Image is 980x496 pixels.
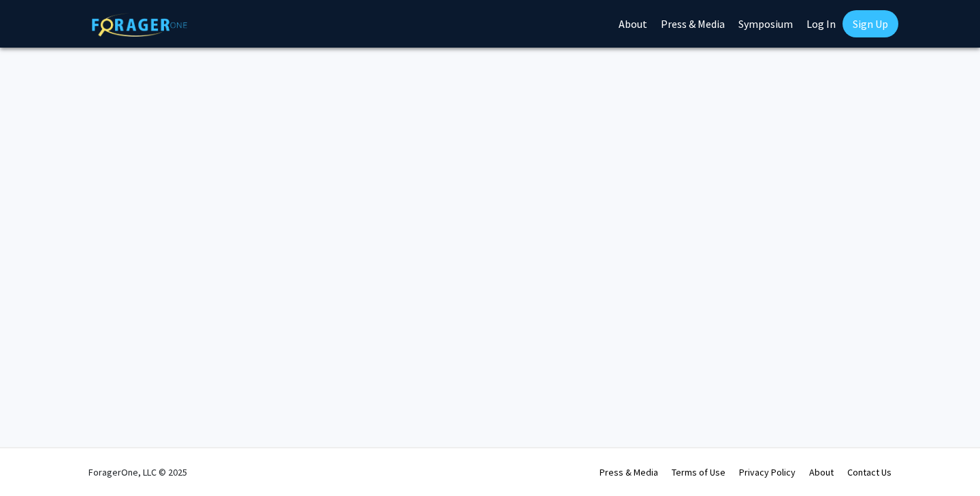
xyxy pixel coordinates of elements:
div: ForagerOne, LLC © 2025 [88,448,187,496]
a: Contact Us [847,466,892,478]
a: Press & Media [600,466,658,478]
a: About [809,466,834,478]
a: Terms of Use [672,466,725,478]
a: Sign Up [843,10,898,37]
a: Privacy Policy [739,466,796,478]
img: ForagerOne Logo [92,13,187,37]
